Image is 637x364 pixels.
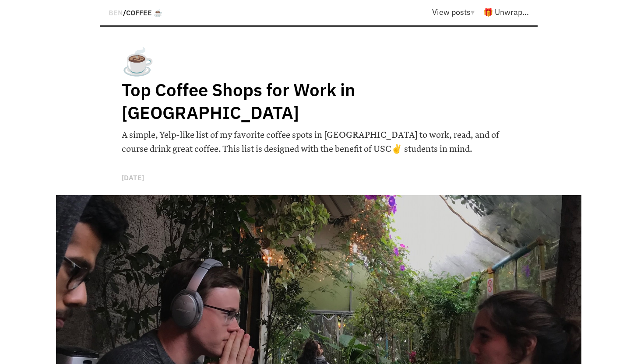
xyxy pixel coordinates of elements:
span: ▾ [471,7,475,17]
a: View posts [432,7,483,17]
h1: Top Coffee Shops for Work in [GEOGRAPHIC_DATA] [122,78,450,124]
a: 🎁 Unwrap... [483,7,529,17]
h1: ☕️ [122,44,516,78]
a: Coffee ☕️ [126,8,162,17]
div: / [109,4,162,21]
p: [DATE] [122,169,516,186]
h6: A simple, Yelp-like list of my favorite coffee spots in [GEOGRAPHIC_DATA] to work, read, and of c... [122,128,516,156]
a: BEN [109,8,123,17]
